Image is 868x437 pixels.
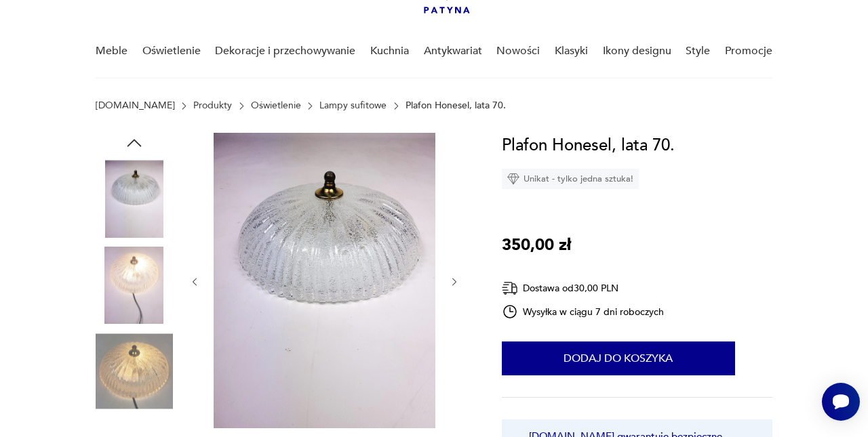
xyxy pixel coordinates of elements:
[822,383,860,421] iframe: Smartsupp widget button
[96,100,175,111] a: [DOMAIN_NAME]
[319,100,387,111] a: Lampy sufitowe
[502,169,639,189] div: Unikat - tylko jedna sztuka!
[507,173,519,185] img: Ikona diamentu
[251,100,301,111] a: Oświetlenie
[555,25,588,77] a: Klasyki
[502,341,735,375] button: Dodaj do koszyka
[193,100,232,111] a: Produkty
[96,160,173,237] img: Zdjęcie produktu Plafon Honesel, lata 70.
[725,25,772,77] a: Promocje
[215,25,355,77] a: Dekoracje i przechowywanie
[496,25,540,77] a: Nowości
[96,333,173,410] img: Zdjęcie produktu Plafon Honesel, lata 70.
[424,25,482,77] a: Antykwariat
[502,133,675,159] h1: Plafon Honesel, lata 70.
[603,25,671,77] a: Ikony designu
[502,304,665,320] div: Wysyłka w ciągu 7 dni roboczych
[502,232,571,258] p: 350,00 zł
[214,133,435,428] img: Zdjęcie produktu Plafon Honesel, lata 70.
[406,100,506,111] p: Plafon Honesel, lata 70.
[96,25,127,77] a: Meble
[96,247,173,324] img: Zdjęcie produktu Plafon Honesel, lata 70.
[686,25,710,77] a: Style
[370,25,409,77] a: Kuchnia
[142,25,201,77] a: Oświetlenie
[502,280,665,297] div: Dostawa od 30,00 PLN
[502,280,518,297] img: Ikona dostawy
